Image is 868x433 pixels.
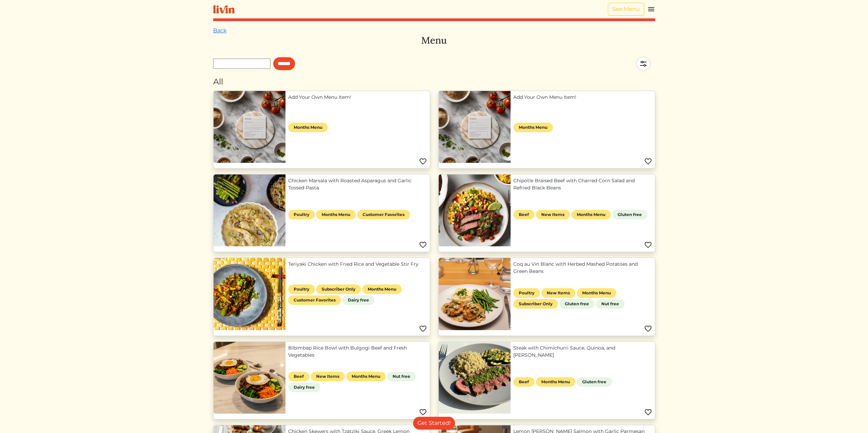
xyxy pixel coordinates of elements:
[644,241,652,249] img: Favorite menu item
[419,408,427,416] img: Favorite menu item
[419,241,427,249] img: Favorite menu item
[288,261,427,268] a: Teriyaki Chicken with Fried Rice and Vegetable Stir Fry
[413,417,455,430] a: Get Started!
[513,261,652,275] a: Coq au Vin Blanc with Herbed Mashed Potatoes and Green Beans
[513,344,652,359] a: Steak with Chimichurri Sauce, Quinoa, and [PERSON_NAME]
[213,27,227,34] a: Back
[288,94,427,101] a: Add Your Own Menu Item!
[608,3,644,16] a: See Menu
[419,157,427,166] img: Favorite menu item
[213,35,655,46] h3: Menu
[644,325,652,333] img: Favorite menu item
[213,5,235,14] img: livin-logo-a0d97d1a881af30f6274990eb6222085a2533c92bbd1e4f22c21b4f0d0e3210c.svg
[288,344,427,359] a: Bibimbap Rice Bowl with Bulgogi Beef and Fresh Vegetables
[288,177,427,191] a: Chicken Marsala with Roasted Asparagus and Garlic Tossed Pasta
[213,76,655,88] div: All
[631,52,655,76] img: filter-5a7d962c2457a2d01fc3f3b070ac7679cf81506dd4bc827d76cf1eb68fb85cd7.svg
[513,177,652,191] a: Chipotle Braised Beef with Charred Corn Salad and Refried Black Beans
[644,408,652,416] img: Favorite menu item
[644,157,652,166] img: Favorite menu item
[513,94,652,101] a: Add Your Own Menu Item!
[419,325,427,333] img: Favorite menu item
[647,5,655,13] img: menu_hamburger-cb6d353cf0ecd9f46ceae1c99ecbeb4a00e71ca567a856bd81f57e9d8c17bb26.svg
